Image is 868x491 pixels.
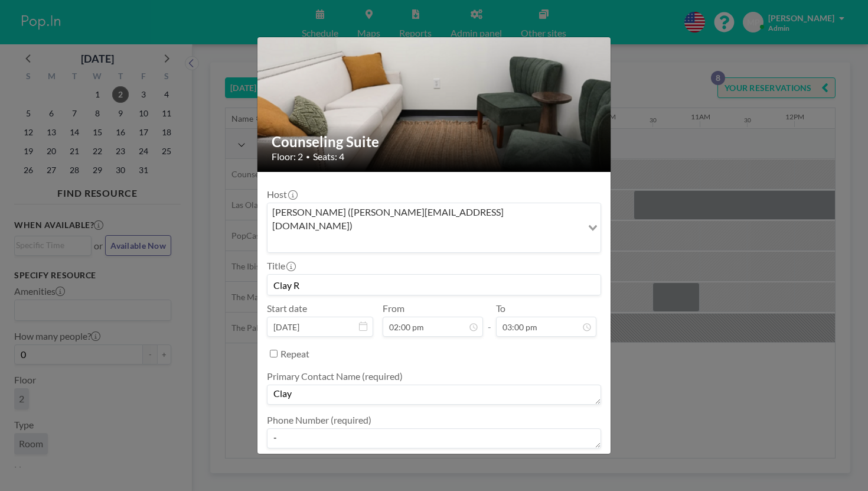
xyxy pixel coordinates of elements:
label: Start date [267,303,307,314]
label: To [496,303,505,314]
label: Repeat [280,348,309,360]
h2: Counseling Suite [272,133,598,151]
span: Floor: 2 [272,151,303,162]
span: - [488,307,491,333]
span: [PERSON_NAME] ([PERSON_NAME][EMAIL_ADDRESS][DOMAIN_NAME]) [270,206,580,232]
div: Search for option [267,203,601,252]
label: Primary Contact Name (required) [267,370,403,382]
label: Title [267,260,295,272]
span: Seats: 4 [313,151,344,162]
span: • [306,152,310,161]
label: Phone Number (required) [267,414,371,426]
label: Host [267,188,296,200]
input: Search for option [269,235,581,250]
input: Morgan's reservation [267,275,601,295]
label: From [383,303,404,314]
